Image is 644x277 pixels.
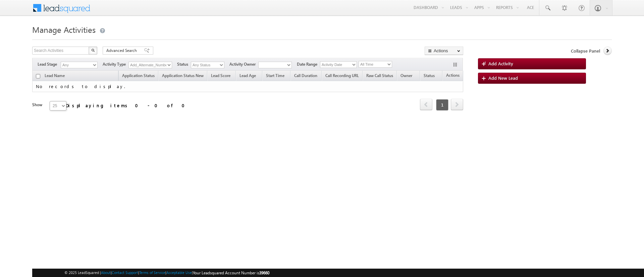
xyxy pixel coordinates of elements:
[451,99,463,110] a: next
[363,72,396,81] a: Raw Call Status
[106,48,139,54] span: Advanced Search
[239,73,256,78] span: Lead Age
[177,61,191,67] span: Status
[436,99,448,111] span: 1
[400,73,412,78] span: Owner
[32,102,44,108] div: Show
[420,72,438,81] a: Status
[488,75,518,81] span: Add New Lead
[32,24,96,35] span: Manage Activities
[64,270,269,276] span: © 2025 LeadSquared | | | | |
[103,61,128,67] span: Activity Type
[263,72,288,81] a: Start Time
[36,74,40,78] input: Check all records
[38,61,60,67] span: Lead Stage
[139,270,165,275] a: Terms of Service
[366,73,393,78] span: Raw Call Status
[266,73,284,78] span: Start Time
[259,270,269,275] span: 39660
[297,61,320,67] span: Date Range
[420,99,432,110] span: prev
[41,72,68,81] span: Lead Name
[291,72,321,81] a: Call Duration
[166,270,192,275] a: Acceptable Use
[425,47,463,55] button: Actions
[32,81,463,92] td: No records to display.
[451,99,463,110] span: next
[325,73,359,78] span: Call Recording URL
[211,73,230,78] span: Lead Score
[91,49,95,52] img: Search
[101,270,111,275] a: About
[122,73,155,78] span: Application Status
[571,48,600,54] span: Collapse Panel
[193,270,269,275] span: Your Leadsquared Account Number is
[424,73,435,78] span: Status
[162,73,204,78] span: Application Status New
[66,101,189,109] div: Displaying items 0 - 0 of 0
[443,72,463,80] span: Actions
[294,73,317,78] span: Call Duration
[420,99,432,110] a: prev
[488,61,513,66] span: Add Activity
[229,61,258,67] span: Activity Owner
[112,270,138,275] a: Contact Support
